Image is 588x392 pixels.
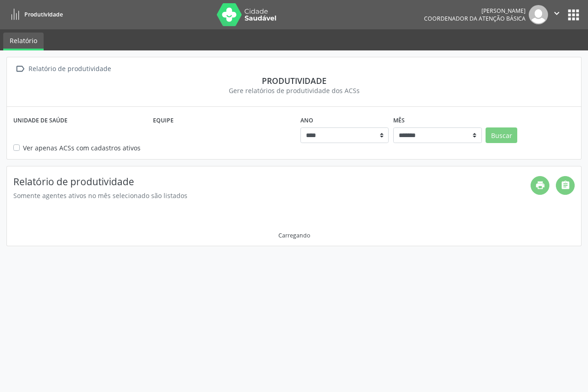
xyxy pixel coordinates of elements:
[565,7,582,23] button: apps
[13,62,113,76] a:  Relatório de produtividade
[6,7,63,22] a: Produtividade
[3,33,44,50] a: Relatório
[13,176,531,188] h4: Relatório de produtividade
[13,86,575,95] div: Gere relatórios de produtividade dos ACSs
[24,11,63,18] span: Produtividade
[27,62,113,76] div: Relatório de produtividade
[300,113,313,127] label: Ano
[23,143,141,153] label: Ver apenas ACSs com cadastros ativos
[278,232,310,239] div: Carregando
[552,8,562,18] i: 
[424,7,526,15] div: [PERSON_NAME]
[548,5,565,24] button: 
[13,62,27,76] i: 
[13,76,575,86] div: Produtividade
[13,113,68,127] label: Unidade de saúde
[424,15,526,22] span: Coordenador da Atenção Básica
[486,127,517,143] button: Buscar
[13,191,531,200] div: Somente agentes ativos no mês selecionado são listados
[153,113,174,127] label: Equipe
[393,113,405,127] label: Mês
[529,5,548,24] img: img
